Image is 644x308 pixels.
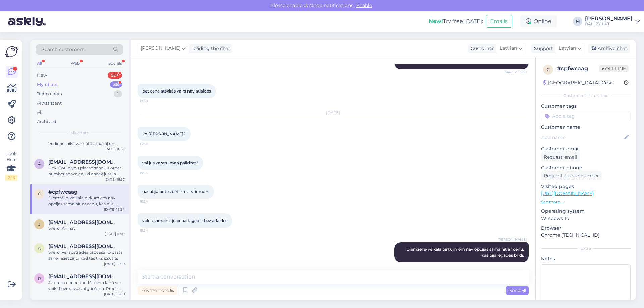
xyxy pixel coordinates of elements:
[42,46,84,53] span: Search customers
[70,130,89,136] span: My chats
[104,147,125,152] div: [DATE] 16:57
[140,99,165,104] span: 17:38
[48,225,125,231] div: Sveiki! Arī nav
[585,16,640,27] a: [PERSON_NAME]BALLZY LAT
[541,232,631,239] p: Chrome [TECHNICAL_ID]
[486,15,512,28] button: Emails
[142,189,209,194] span: pasutiju botes bet izmers ir mazs
[37,118,56,125] div: Archived
[38,246,41,251] span: a
[541,208,631,215] p: Operating system
[541,103,631,110] p: Customer tags
[557,65,599,73] div: # cpfwcaag
[498,237,527,242] span: [PERSON_NAME]
[110,81,122,88] div: 38
[541,134,623,141] input: Add name
[429,17,483,25] div: Try free [DATE]:
[36,59,43,68] div: All
[547,67,550,72] span: c
[500,45,517,52] span: Latvian
[531,45,553,52] div: Support
[69,59,81,68] div: Web
[541,111,631,121] input: Add a tag
[142,218,227,223] span: velos samainit jo cena tagad ir bez atlaides
[48,280,125,292] div: Ja prece neder, tad 14 dienu laikā var veikt bezmaksas atgriešanu. Precīzi pateikt cik ilgi aizņe...
[114,90,122,97] div: 1
[104,292,125,297] div: [DATE] 15:08
[38,276,41,281] span: r
[501,70,527,75] span: Seen ✓ 15:09
[104,261,125,266] div: [DATE] 15:09
[142,160,198,165] span: vai jus varetu man palidzet?
[541,215,631,222] p: Windows 10
[599,65,629,72] span: Offline
[140,228,165,233] span: 15:24
[138,286,177,295] div: Private note
[468,45,494,52] div: Customer
[573,17,582,26] div: M
[509,287,526,293] span: Send
[588,44,630,53] div: Archive chat
[48,243,118,249] span: a-dmit@inbox.lv
[37,109,43,116] div: All
[140,199,165,204] span: 15:24
[541,255,631,262] p: Notes
[585,16,633,21] div: [PERSON_NAME]
[541,199,631,205] p: See more ...
[38,222,40,227] span: j
[104,207,125,212] div: [DATE] 15:24
[48,189,77,195] span: #cpfwcaag
[138,110,529,116] div: [DATE]
[48,165,125,177] div: Hey! Could you please send us order number so we could check just in case if everything is ok?
[48,273,118,280] span: renate_zarembo@inbox.lv
[541,145,631,152] p: Customer email
[38,191,41,196] span: c
[37,72,47,79] div: New
[48,249,125,261] div: Sveiki! Vēl apstrādes procesā! E-pastā saņemsiet ziņu, kad tas tiks izsūtīts
[501,263,527,268] span: 17:00
[48,219,118,225] span: jevgenij986@gmail.com
[354,2,374,8] span: Enable
[5,175,17,181] div: 2 / 3
[140,170,165,175] span: 15:24
[520,15,557,27] div: Online
[5,45,18,58] img: Askly Logo
[541,124,631,131] p: Customer name
[541,171,602,180] div: Request phone number
[105,231,125,236] div: [DATE] 15:10
[541,93,631,99] div: Customer information
[37,100,62,107] div: AI Assistant
[48,159,118,165] span: andrea.petrovic007@gmail.com
[38,161,41,166] span: a
[140,141,165,146] span: 13:48
[585,21,633,27] div: BALLZY LAT
[48,195,125,207] div: Diemžēl e-veikala pirkumiem nav opcijas samainīt ar cenu, kas bija iegādes brīdī.
[541,152,580,162] div: Request email
[142,131,186,136] span: ko [PERSON_NAME]?
[406,247,525,258] span: Diemžēl e-veikala pirkumiem nav opcijas samainīt ar cenu, kas bija iegādes brīdī.
[108,72,122,79] div: 99+
[541,245,631,251] div: Extra
[142,88,211,94] span: bet cena atšķirās vairs nav atlaides
[543,79,614,86] div: [GEOGRAPHIC_DATA], Cēsis
[141,45,180,52] span: [PERSON_NAME]
[107,59,123,68] div: Socials
[541,190,594,196] a: [URL][DOMAIN_NAME]
[190,45,230,52] div: leading the chat
[5,150,17,181] div: Look Here
[37,81,58,88] div: My chats
[559,45,576,52] span: Latvian
[37,90,62,97] div: Team chats
[541,225,631,232] p: Browser
[541,183,631,190] p: Visited pages
[429,18,443,24] b: New!
[48,135,125,147] div: Sveiki! Ja prece iegādāta e-veikalā, to 14 dienu laikā var sūtīt atpakaļ un pasūtīt vietā lielāku...
[541,164,631,171] p: Customer phone
[104,177,125,182] div: [DATE] 16:57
